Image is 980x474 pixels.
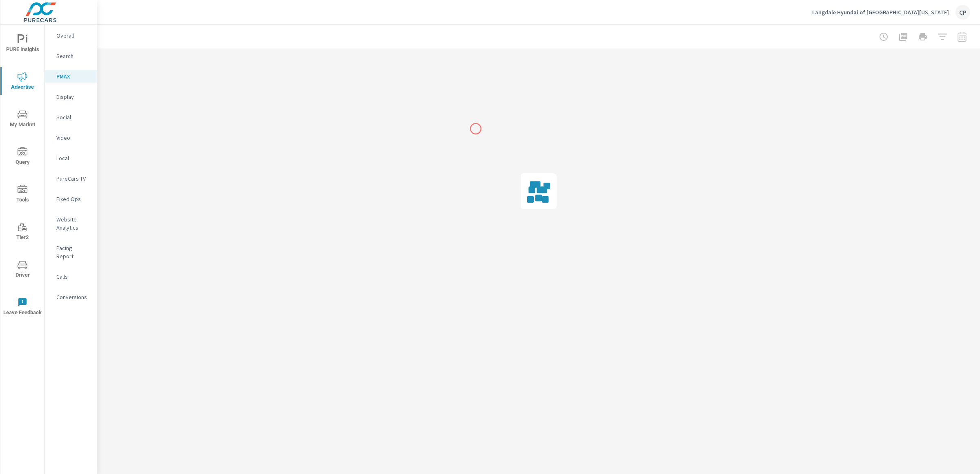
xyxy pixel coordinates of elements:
[45,152,97,164] div: Local
[3,110,42,130] span: My Market
[45,132,97,144] div: Video
[56,195,90,203] p: Fixed Ops
[45,242,97,262] div: Pacing Report
[56,52,90,60] p: Search
[45,70,97,83] div: PMAX
[45,271,97,283] div: Calls
[3,260,42,280] span: Driver
[45,213,97,234] div: Website Analytics
[56,273,90,281] p: Calls
[56,293,90,301] p: Conversions
[56,31,90,40] p: Overall
[3,222,42,242] span: Tier2
[45,291,97,303] div: Conversions
[45,91,97,103] div: Display
[0,25,45,325] div: nav menu
[812,9,949,16] p: Langdale Hyundai of [GEOGRAPHIC_DATA][US_STATE]
[56,215,90,232] p: Website Analytics
[56,244,90,260] p: Pacing Report
[3,147,42,167] span: Query
[56,93,90,101] p: Display
[3,34,42,54] span: PURE Insights
[56,134,90,142] p: Video
[3,185,42,205] span: Tools
[3,72,42,92] span: Advertise
[45,172,97,185] div: PureCars TV
[56,154,90,162] p: Local
[955,5,970,20] div: CP
[45,193,97,205] div: Fixed Ops
[45,111,97,123] div: Social
[45,29,97,42] div: Overall
[56,113,90,121] p: Social
[56,72,90,80] p: PMAX
[45,50,97,62] div: Search
[3,297,42,317] span: Leave Feedback
[56,174,90,183] p: PureCars TV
